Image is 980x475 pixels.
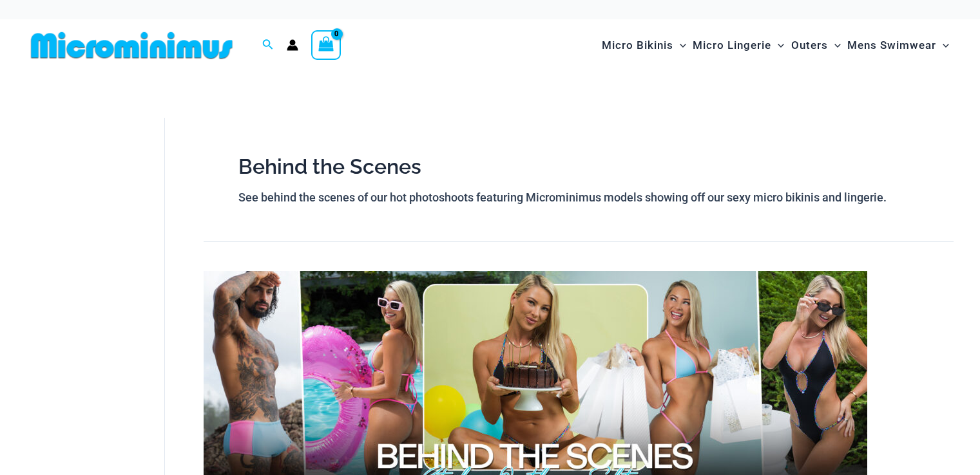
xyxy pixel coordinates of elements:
[788,26,844,65] a: OutersMenu ToggleMenu Toggle
[673,29,686,62] span: Menu Toggle
[828,29,841,62] span: Menu Toggle
[238,188,919,207] p: See behind the scenes of our hot photoshoots featuring Microminimus models showing off our sexy m...
[262,37,274,53] a: Search icon link
[689,26,787,65] a: Micro LingerieMenu ToggleMenu Toggle
[771,29,784,62] span: Menu Toggle
[597,24,954,67] nav: Site Navigation
[791,29,828,62] span: Outers
[936,29,949,62] span: Menu Toggle
[238,153,919,182] h1: Behind the Scenes
[26,31,238,60] img: MM SHOP LOGO FLAT
[844,26,952,65] a: Mens SwimwearMenu ToggleMenu Toggle
[693,29,771,62] span: Micro Lingerie
[287,39,298,51] a: Account icon link
[847,29,936,62] span: Mens Swimwear
[599,26,689,65] a: Micro BikinisMenu ToggleMenu Toggle
[602,29,673,62] span: Micro Bikinis
[311,30,341,60] a: View Shopping Cart, empty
